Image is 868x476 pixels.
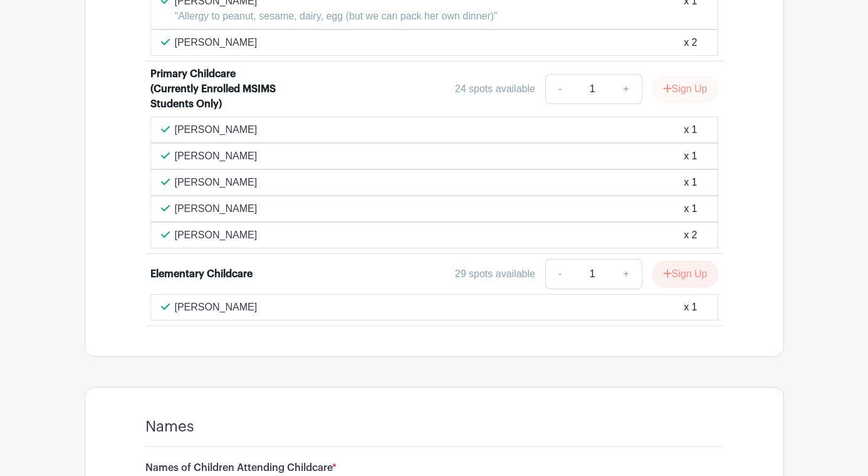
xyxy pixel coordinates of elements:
[455,82,535,97] div: 24 spots available
[175,35,258,50] p: [PERSON_NAME]
[145,462,723,474] h6: Names of Children Attending Childcare
[684,122,697,137] div: x 1
[545,259,574,289] a: -
[150,267,253,282] div: Elementary Childcare
[150,66,278,112] div: Primary Childcare (Currently Enrolled MSIMS Students Only)
[545,74,574,104] a: -
[652,261,718,287] button: Sign Up
[684,300,697,315] div: x 1
[175,175,258,190] p: [PERSON_NAME]
[175,300,258,315] p: [PERSON_NAME]
[684,228,697,243] div: x 2
[684,149,697,164] div: x 1
[175,149,258,164] p: [PERSON_NAME]
[455,267,535,282] div: 29 spots available
[652,76,718,102] button: Sign Up
[175,9,498,24] p: "Allergy to peanut, sesame, dairy, egg (but we can pack her own dinner)"
[175,122,258,137] p: [PERSON_NAME]
[610,74,642,104] a: +
[175,201,258,216] p: [PERSON_NAME]
[610,259,642,289] a: +
[684,175,697,190] div: x 1
[684,35,697,50] div: x 2
[684,201,697,216] div: x 1
[175,228,258,243] p: [PERSON_NAME]
[145,418,194,436] h4: Names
